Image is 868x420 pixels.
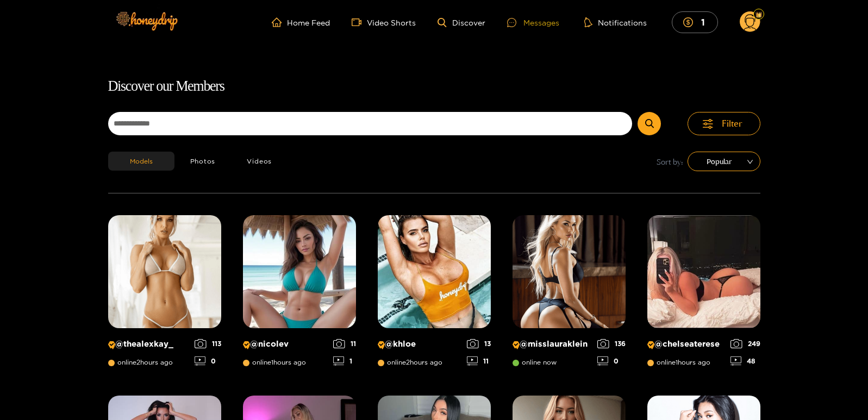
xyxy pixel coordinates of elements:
div: 1 [333,356,356,366]
span: Filter [722,117,742,130]
a: Creator Profile Image: chelseaterese@chelseatereseonline1hours ago24948 [647,215,760,374]
a: Discover [438,18,485,27]
img: Creator Profile Image: thealexkay_ [108,215,221,328]
button: Filter [688,112,760,135]
span: home [272,17,287,27]
a: Creator Profile Image: thealexkay_@thealexkay_online2hours ago1130 [108,215,221,374]
img: Creator Profile Image: nicolev [243,215,356,328]
span: dollar [683,17,698,27]
a: Video Shorts [352,17,416,27]
div: 113 [195,339,221,348]
button: Notifications [581,17,650,28]
div: sort [688,152,760,171]
img: Creator Profile Image: khloe [378,215,491,328]
p: @ nicolev [243,339,328,349]
button: Videos [231,152,288,171]
a: Creator Profile Image: misslauraklein@misslaurakleinonline now1360 [513,215,626,374]
p: @ chelseaterese [647,339,725,349]
span: Sort by: [657,155,683,168]
button: Models [108,152,174,171]
div: 0 [597,356,626,366]
div: 11 [467,356,491,366]
button: 1 [672,11,718,33]
img: Creator Profile Image: chelseaterese [647,215,760,328]
span: online now [513,359,557,366]
button: Photos [174,152,232,171]
p: @ misslauraklein [513,339,592,349]
a: Creator Profile Image: khloe@khloeonline2hours ago1311 [378,215,491,374]
span: online 1 hours ago [243,359,306,366]
p: @ thealexkay_ [108,339,189,349]
div: 249 [730,339,760,348]
a: Home Feed [272,17,330,27]
div: 48 [730,356,760,366]
p: @ khloe [378,339,461,349]
div: 136 [597,339,626,348]
div: 0 [195,356,221,366]
h1: Discover our Members [108,75,760,98]
span: online 1 hours ago [647,359,710,366]
a: Creator Profile Image: nicolev@nicolevonline1hours ago111 [243,215,356,374]
span: online 2 hours ago [378,359,442,366]
mark: 1 [700,16,707,28]
span: video-camera [352,17,367,27]
span: online 2 hours ago [108,359,173,366]
div: Messages [507,16,559,29]
div: 11 [333,339,356,348]
div: 13 [467,339,491,348]
button: Submit Search [638,112,661,135]
img: Fan Level [755,11,762,18]
img: Creator Profile Image: misslauraklein [513,215,626,328]
span: Popular [696,153,752,170]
